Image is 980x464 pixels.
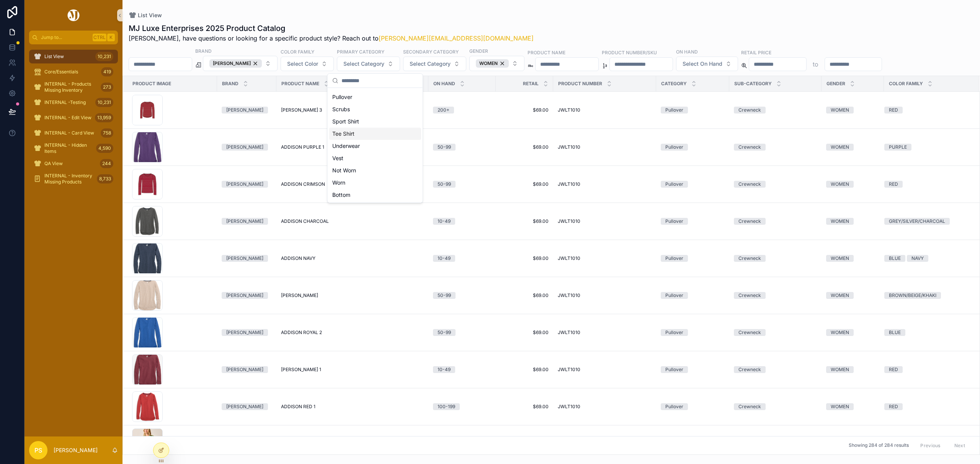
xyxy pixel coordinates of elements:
p: to [813,60,818,69]
span: ADDISON CHARCOAL [281,218,329,224]
div: [PERSON_NAME] [226,144,263,151]
div: 13,959 [95,113,113,122]
a: WOMEN [826,292,879,299]
span: Showing 284 of 284 results [849,443,909,449]
a: JWLT1010 [558,181,652,187]
span: Sub-Category [734,81,772,87]
span: ADDISON PURPLE 1 [281,144,324,150]
a: JWLT1010 [558,329,652,336]
span: $69.00 [500,292,549,299]
span: Select Color [287,60,318,68]
a: $69.00 [500,144,549,150]
div: WOMEN [831,218,849,225]
div: [PERSON_NAME] [226,218,263,225]
div: Scrubs [329,103,421,115]
a: RED [884,181,970,188]
span: JWLT1010 [558,181,580,187]
a: [PERSON_NAME] [222,144,272,151]
a: $69.00 [500,181,549,187]
a: INTERNAL - Inventory Missing Products8,733 [29,172,118,186]
div: Pullover [665,329,683,336]
span: Product Image [132,81,171,87]
span: JWLT1010 [558,255,580,261]
a: INTERNAL -Testing10,231 [29,96,118,109]
a: WOMEN [826,329,879,336]
div: 10-49 [438,218,451,225]
div: 419 [101,67,113,76]
div: BLUE [889,329,901,336]
div: Crewneck [738,181,761,188]
div: RED [889,181,898,188]
span: JWLT1010 [558,329,580,336]
a: Crewneck [734,255,817,262]
button: Select Button [403,57,466,71]
a: [PERSON_NAME] 1 [281,367,424,373]
a: JWLT1010 [558,367,652,373]
div: Worn [329,177,421,189]
span: On Hand [433,81,455,87]
span: List View [44,54,64,60]
span: Category [661,81,687,87]
span: [PERSON_NAME] 3 [281,107,322,113]
a: WOMEN [826,181,879,188]
span: $69.00 [500,107,549,113]
div: RED [889,403,898,410]
a: 100-199 [433,403,491,410]
label: Secondary Category [403,48,459,55]
a: BLUE [884,329,970,336]
h1: MJ Luxe Enterprises 2025 Product Catalog [129,23,534,34]
a: [PERSON_NAME] [222,403,272,410]
a: ADDISON CRIMSON [281,181,424,187]
a: Pullover [661,366,725,373]
a: WOMEN [826,107,879,114]
a: JWLT1010 [558,255,652,261]
a: WOMEN [826,403,879,410]
div: WOMEN [831,107,849,114]
span: $69.00 [500,329,549,336]
div: 200+ [438,107,449,114]
span: INTERNAL - Hidden Items [44,142,93,154]
div: 4,590 [96,144,113,153]
a: JWLT1010 [558,218,652,224]
div: Not Worn [329,164,421,177]
div: 8,733 [97,174,113,183]
div: Crewneck [738,292,761,299]
div: [PERSON_NAME] [226,107,263,114]
a: ADDISON PURPLE 1 [281,144,424,150]
div: scrollable content [24,44,122,196]
div: [PERSON_NAME] [226,255,263,262]
a: INTERNAL - Edit View13,959 [29,111,118,125]
a: INTERNAL - Products Missing Inventory273 [29,80,118,94]
label: Retail Price [741,49,771,56]
span: ADDISON ROYAL 2 [281,329,322,336]
span: [PERSON_NAME] [281,292,318,299]
a: BROWN/BEIGE/KHAKI [884,292,970,299]
label: Primary Category [337,48,384,55]
div: 50-99 [438,181,451,188]
div: BLUE [889,255,901,262]
img: App logo [66,9,81,21]
a: $69.00 [500,367,549,373]
a: Core/Essentials419 [29,65,118,79]
div: Crewneck [738,107,761,114]
span: Ctrl [93,34,106,41]
label: Gender [469,47,488,54]
div: WOMEN [831,292,849,299]
span: Brand [222,81,238,87]
div: Underwear [329,140,421,152]
label: Color Family [281,48,314,55]
div: Crewneck [738,403,761,410]
span: ADDISON RED 1 [281,404,315,410]
a: 50-99 [433,144,491,151]
label: Product Number/SKU [602,49,657,56]
div: 758 [101,128,113,138]
a: [PERSON_NAME][EMAIL_ADDRESS][DOMAIN_NAME] [379,34,534,42]
a: Pullover [661,329,725,336]
div: Crewneck [738,218,761,225]
span: JWLT1010 [558,144,580,150]
span: JWLT1010 [558,367,580,373]
span: Select Category [410,60,451,68]
div: 50-99 [438,329,451,336]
